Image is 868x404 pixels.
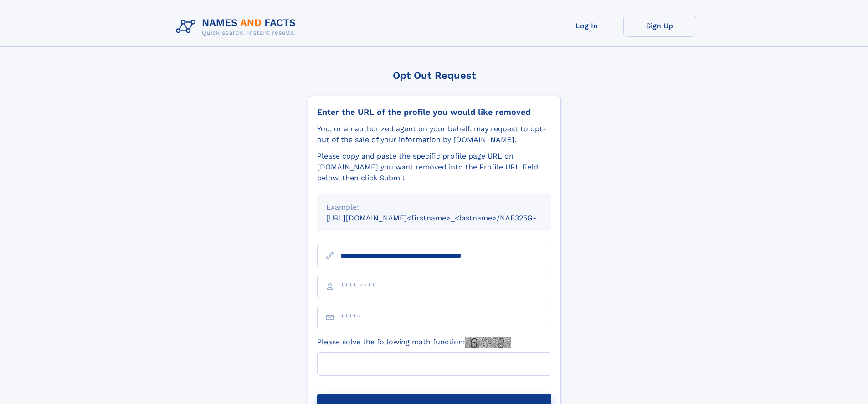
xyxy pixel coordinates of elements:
div: You, or an authorized agent on your behalf, may request to opt-out of the sale of your informatio... [317,123,551,145]
a: Sign Up [623,15,696,37]
small: [URL][DOMAIN_NAME]<firstname>_<lastname>/NAF325G-xxxxxxxx [326,214,569,222]
div: Example: [326,202,542,213]
label: Please solve the following math function: [317,337,511,348]
div: Enter the URL of the profile you would like removed [317,107,551,117]
div: Please copy and paste the specific profile page URL on [DOMAIN_NAME] you want removed into the Pr... [317,151,551,184]
img: Logo Names and Facts [172,15,303,39]
div: Opt Out Request [308,70,561,81]
a: Log In [550,15,623,37]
